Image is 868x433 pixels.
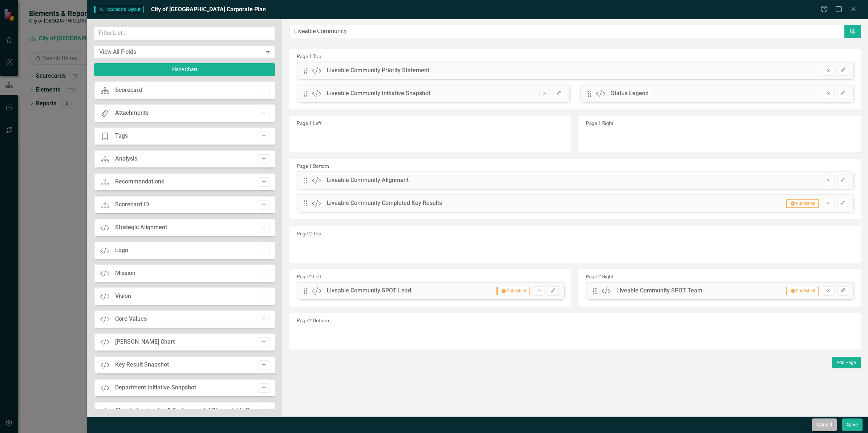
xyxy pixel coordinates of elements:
[115,178,164,186] div: Recommendations
[115,201,149,209] div: Scorecard ID
[297,317,329,323] small: Page 2 Bottom
[115,109,149,117] div: Attachments
[115,223,167,232] div: Strategic Alignment
[115,269,135,278] div: Mission
[297,53,321,59] small: Page 1 Top
[842,418,863,431] button: Save
[115,406,255,415] div: Climate Leadership & Environmental Stewardship Priority Statement
[297,274,321,279] small: Page 2 Left
[297,120,321,126] small: Page 1 Left
[812,418,837,431] button: Cancel
[115,86,142,94] div: Scorecard
[297,231,321,236] small: Page 2 Top
[115,246,128,255] div: Logo
[115,132,128,140] div: Tags
[786,199,819,208] span: Published
[115,338,175,346] div: [PERSON_NAME] Chart
[94,27,275,40] input: Filter List...
[115,155,137,163] div: Analysis
[327,89,430,98] div: Liveable Community Initiative Snapshot
[94,63,275,76] button: Place Chart
[616,287,702,295] div: Liveable Community SPOT Team
[586,120,613,126] small: Page 1 Right
[115,315,147,323] div: Core Values
[94,6,144,13] span: Scorecard Layout
[611,89,649,98] div: Status Legend
[832,357,861,368] button: Add Page
[115,292,131,300] div: Vision
[327,199,442,207] div: Liveable Community Completed Key Results
[496,287,529,295] span: Published
[786,287,819,295] span: Published
[115,384,196,392] div: Department Initiative Snapshot
[327,287,411,295] div: Liveable Community SPOT Lead
[586,274,613,279] small: Page 2 Right
[327,176,409,185] div: Liveable Community Alignment
[115,361,169,369] div: Key Result Snapshot
[99,48,262,56] div: View All Fields
[327,66,429,75] div: Liveable Community Priority Statement
[289,25,845,38] input: Layout Name
[297,163,329,169] small: Page 1 Bottom
[151,6,266,13] span: City of [GEOGRAPHIC_DATA] Corporate Plan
